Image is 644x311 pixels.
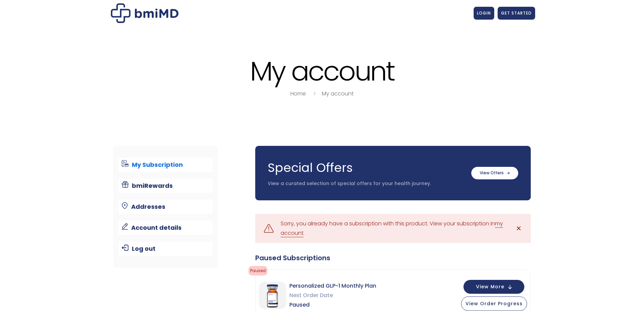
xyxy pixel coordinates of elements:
[289,291,376,300] span: Next Order Date
[476,285,504,289] span: View More
[118,158,213,172] a: My Subscription
[248,266,267,275] span: Paused
[512,222,526,235] a: ✕
[118,242,213,256] a: Log out
[463,280,524,294] button: View More
[501,10,532,16] span: GET STARTED
[259,282,286,309] img: Personalized GLP-1 Monthly Plan
[255,253,531,263] div: Paused Subscriptions
[118,200,213,214] a: Addresses
[289,300,376,310] span: Paused
[113,146,218,268] nav: Account pages
[281,219,505,238] div: Sorry, you already have a subscription with this product. View your subscription in .
[516,224,522,233] span: ✕
[311,90,318,97] i: breadcrumbs separator
[474,7,494,20] a: LOGIN
[289,281,376,291] span: Personalized GLP-1 Monthly Plan
[477,10,491,16] span: LOGIN
[111,3,178,23] img: My account
[118,221,213,235] a: Account details
[268,159,464,176] h3: Special Offers
[118,179,213,193] a: bmiRewards
[290,90,306,97] a: Home
[322,90,354,97] a: My account
[461,296,527,311] button: View Order Progress
[466,300,523,307] span: View Order Progress
[268,180,464,187] p: View a curated selection of special offers for your health journey.
[498,7,535,20] a: GET STARTED
[109,57,535,86] h1: My account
